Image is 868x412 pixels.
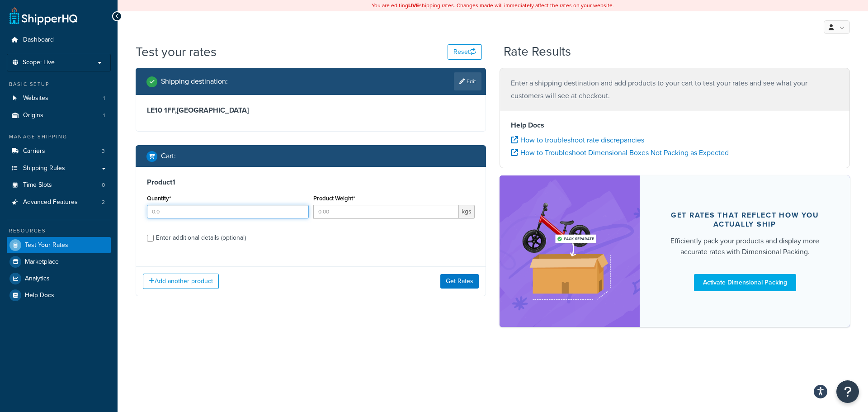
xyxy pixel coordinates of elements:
a: Origins1 [7,107,111,124]
li: Carriers [7,143,111,160]
span: kgs [459,205,475,218]
a: Advanced Features2 [7,194,111,211]
span: Advanced Features [23,199,78,206]
button: Add another product [143,274,219,289]
a: How to troubleshoot rate discrepancies [511,135,644,145]
div: Basic Setup [7,81,111,88]
span: Dashboard [23,36,54,44]
label: Product Weight* [313,195,355,202]
span: 3 [102,147,105,155]
span: Scope: Live [23,59,55,66]
img: feature-image-dim-d40ad3071a2b3c8e08177464837368e35600d3c5e73b18a22c1e4bb210dc32ac.png [513,189,626,313]
span: 2 [102,199,105,206]
div: Resources [7,227,111,235]
input: Enter additional details (optional) [147,235,154,242]
span: Marketplace [25,258,59,266]
a: Shipping Rules [7,160,111,177]
a: How to Troubleshoot Dimensional Boxes Not Packing as Expected [511,147,729,158]
button: Open Resource Center [836,380,859,403]
span: 1 [103,112,105,119]
li: Websites [7,90,111,107]
h2: Rate Results [504,45,571,59]
span: Carriers [23,147,45,155]
a: Test Your Rates [7,237,111,253]
h2: Cart : [161,152,176,160]
span: Help Docs [25,292,54,299]
h4: Help Docs [511,120,839,131]
div: Efficiently pack your products and display more accurate rates with Dimensional Packing. [661,236,828,257]
a: Websites1 [7,90,111,107]
span: 1 [103,95,105,102]
li: Time Slots [7,177,111,194]
span: 0 [102,181,105,189]
b: LIVE [408,1,419,9]
div: Get rates that reflect how you actually ship [661,211,828,229]
h3: Product 1 [147,178,475,187]
span: Websites [23,95,48,102]
a: Time Slots0 [7,177,111,194]
li: Advanced Features [7,194,111,211]
h2: Shipping destination : [161,77,228,85]
li: Origins [7,107,111,124]
a: Carriers3 [7,143,111,160]
a: Analytics [7,270,111,287]
div: Enter additional details (optional) [156,232,246,244]
label: Quantity* [147,195,171,202]
span: Shipping Rules [23,165,65,172]
button: Get Rates [440,274,479,289]
span: Origins [23,112,43,119]
a: Help Docs [7,287,111,303]
h3: LE10 1FF , [GEOGRAPHIC_DATA] [147,106,475,115]
h1: Test your rates [136,43,217,61]
a: Marketplace [7,254,111,270]
div: Manage Shipping [7,133,111,141]
input: 0.00 [313,205,459,218]
span: Analytics [25,275,50,283]
span: Test Your Rates [25,242,68,249]
a: Edit [454,72,481,90]
button: Reset [448,44,482,60]
span: Time Slots [23,181,52,189]
a: Dashboard [7,32,111,48]
input: 0.0 [147,205,309,218]
p: Enter a shipping destination and add products to your cart to test your rates and see what your c... [511,77,839,102]
a: Activate Dimensional Packing [694,274,796,291]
